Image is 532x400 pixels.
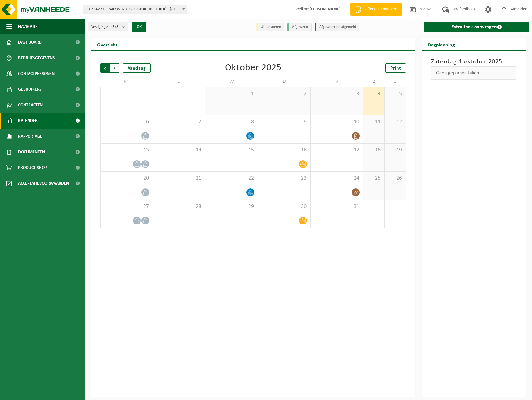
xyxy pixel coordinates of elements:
[314,175,360,182] span: 24
[91,22,120,32] span: Vestigingen
[366,118,381,125] span: 11
[104,175,150,182] span: 20
[18,97,43,113] span: Contracten
[314,118,360,125] span: 10
[208,118,255,125] span: 8
[314,147,360,154] span: 17
[88,22,128,31] button: Vestigingen(3/3)
[83,5,187,14] span: 10-734231 - PARKWIND NV - LEUVEN
[261,118,307,125] span: 9
[153,76,206,87] td: D
[422,38,461,50] h2: Dagplanning
[18,176,69,191] span: Acceptatievoorwaarden
[366,175,381,182] span: 25
[388,118,403,125] span: 12
[431,66,516,80] div: Geen geplande taken
[385,76,406,87] td: Z
[18,66,55,82] span: Contactpersonen
[314,91,360,97] span: 3
[18,113,38,129] span: Kalender
[388,175,403,182] span: 26
[363,76,385,87] td: Z
[315,23,359,31] li: Afgewerkt en afgemeld
[100,76,153,87] td: M
[100,63,110,73] span: Vorige
[156,175,202,182] span: 21
[208,91,255,97] span: 1
[18,82,42,97] span: Gebruikers
[104,203,150,210] span: 27
[261,91,307,97] span: 2
[208,203,255,210] span: 29
[111,25,120,29] count: (3/3)
[225,63,282,73] div: Oktober 2025
[205,76,258,87] td: W
[18,50,55,66] span: Bedrijfsgegevens
[18,129,42,144] span: Rapportage
[314,203,360,210] span: 31
[18,19,38,34] span: Navigatie
[18,34,42,50] span: Dashboard
[431,57,516,66] h3: Zaterdag 4 oktober 2025
[366,91,381,97] span: 4
[261,147,307,154] span: 16
[18,160,47,176] span: Product Shop
[256,23,284,31] li: Uit te voeren
[104,118,150,125] span: 6
[366,147,381,154] span: 18
[350,3,402,16] a: Offerte aanvragen
[287,23,312,31] li: Afgewerkt
[311,76,363,87] td: V
[261,203,307,210] span: 30
[123,63,151,73] div: Vandaag
[388,147,403,154] span: 19
[156,147,202,154] span: 14
[424,22,529,32] a: Extra taak aanvragen
[309,7,341,12] strong: [PERSON_NAME]
[261,175,307,182] span: 23
[385,63,406,73] a: Print
[156,203,202,210] span: 28
[91,38,124,50] h2: Overzicht
[132,22,146,32] button: OK
[18,144,45,160] span: Documenten
[208,175,255,182] span: 22
[363,6,399,13] span: Offerte aanvragen
[83,5,187,14] span: 10-734231 - PARKWIND NV - LEUVEN
[258,76,311,87] td: D
[104,147,150,154] span: 13
[110,63,119,73] span: Volgende
[156,118,202,125] span: 7
[388,91,403,97] span: 5
[208,147,255,154] span: 15
[390,66,401,71] span: Print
